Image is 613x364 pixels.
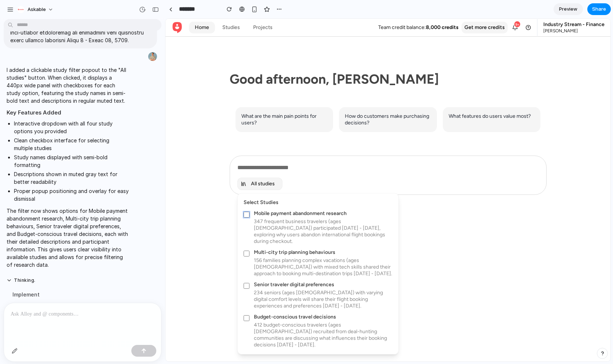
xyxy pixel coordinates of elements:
button: Share [587,3,611,15]
label: Budget-conscious travel decisions [88,295,227,302]
h2: Key Features Added [7,109,129,117]
h3: Select Studies [78,181,227,187]
span: Preview [559,6,577,13]
li: Descriptions shown in muted gray text for better readability [14,170,129,186]
p: 347 frequent business travelers (ages [DEMOGRAPHIC_DATA]) participated [DATE] - [DATE], exploring... [88,200,227,226]
p: 412 budget-conscious travelers (ages [DEMOGRAPHIC_DATA]) recruited from deal-hunting communities ... [88,303,227,330]
li: Interactive dropdown with all four study options you provided [14,120,129,135]
button: askable [14,4,57,15]
p: 156 families planning complex vacations (ages [DEMOGRAPHIC_DATA]) with mixed tech skills shared t... [88,239,227,258]
div: Implement [7,286,129,303]
li: Proper popup positioning and overlay for easy dismissal [14,187,129,203]
a: Preview [554,3,583,15]
li: Clean checkbox interface for selecting multiple studies [14,136,129,152]
label: Multi-city trip planning behaviours [88,230,227,237]
li: Study names displayed with semi-bold formatting [14,153,129,169]
span: askable [28,6,46,13]
p: 234 seniors (ages [DEMOGRAPHIC_DATA]) with varying digital comfort levels will share their flight... [88,271,227,291]
p: The filter now shows options for Mobile payment abandonment research, Multi-city trip planning be... [7,207,129,269]
p: I added a clickable study filter popout to the "All studies" button. When clicked, it displays a ... [7,66,129,105]
span: Share [592,6,606,13]
label: Senior traveler digital preferences [88,263,227,269]
label: Mobile payment abandonment research [88,192,227,198]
